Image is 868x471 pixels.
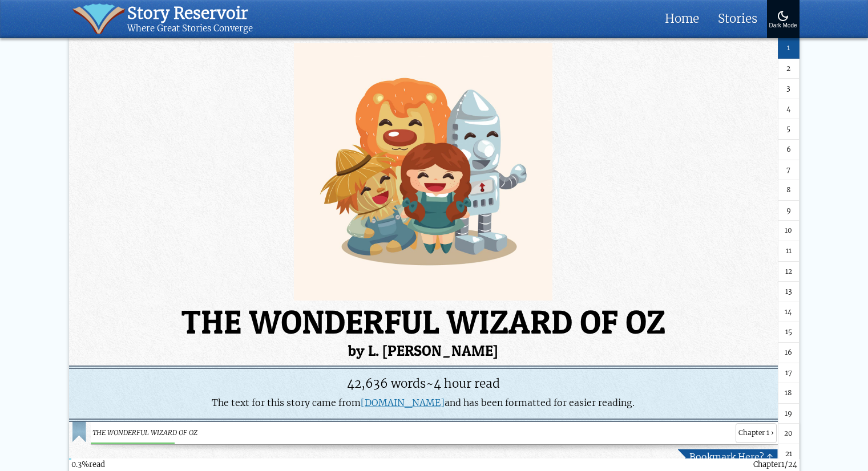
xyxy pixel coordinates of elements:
span: 10 [785,225,792,236]
a: 16 [778,343,800,363]
span: 17 [785,368,792,379]
a: 17 [778,363,800,384]
span: 18 [785,388,792,399]
a: 21 [778,444,800,465]
span: Chapter 1 › [736,423,777,443]
span: 5 [786,124,790,135]
a: 20 [778,424,800,444]
a: 2 [778,59,800,79]
span: 2 [786,63,790,74]
div: ~ [75,375,772,393]
span: THE WONDERFUL WIZARD OF OZ [92,428,731,438]
span: 3 [786,83,790,94]
span: 14 [785,307,792,318]
a: 4 [778,99,800,120]
span: 9 [786,205,791,216]
a: 10 [778,221,800,241]
a: 14 [778,302,800,323]
a: 5 [778,119,800,140]
div: Chapter /24 [753,459,797,470]
span: 1 [787,43,790,54]
a: 19 [778,404,800,424]
span: Word Count [347,376,426,391]
span: 16 [785,347,792,358]
span: 11 [786,246,792,257]
div: read [71,459,105,470]
span: 13 [785,286,792,297]
a: 8 [778,180,800,201]
a: 7 [778,160,800,181]
a: 6 [778,140,800,160]
span: 12 [785,266,792,277]
span: 21 [785,449,792,460]
span: Bookmark Here? ↑ [689,451,773,463]
span: 15 [785,327,792,338]
span: 8 [786,185,791,196]
div: Where Great Stories Converge [127,23,253,34]
img: Turn On Dark Mode [776,9,790,23]
a: 18 [778,383,800,404]
div: Dark Mode [769,23,797,29]
span: 19 [785,408,792,419]
h1: THE WONDERFUL WIZARD OF OZ [69,306,800,358]
span: 0.3% [71,460,89,469]
a: 15 [778,322,800,343]
img: icon of book with waver spilling out. [72,3,126,34]
a: 3 [778,79,800,99]
a: 1 [778,38,800,59]
span: 7 [786,165,790,176]
small: by L. [PERSON_NAME] [69,343,800,358]
p: The text for this story came from and has been formatted for easier reading. [75,397,772,409]
span: 6 [786,144,791,155]
a: 12 [778,262,800,282]
span: 4 hour read [434,376,500,391]
a: [DOMAIN_NAME] [361,397,445,409]
span: 1 [781,460,785,469]
span: 20 [784,428,793,439]
span: 4 [786,104,791,115]
a: 13 [778,282,800,302]
a: Bookmark Here? ↑ [678,449,778,466]
a: 9 [778,201,800,221]
a: 11 [778,241,800,262]
div: Story Reservoir [127,3,253,23]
